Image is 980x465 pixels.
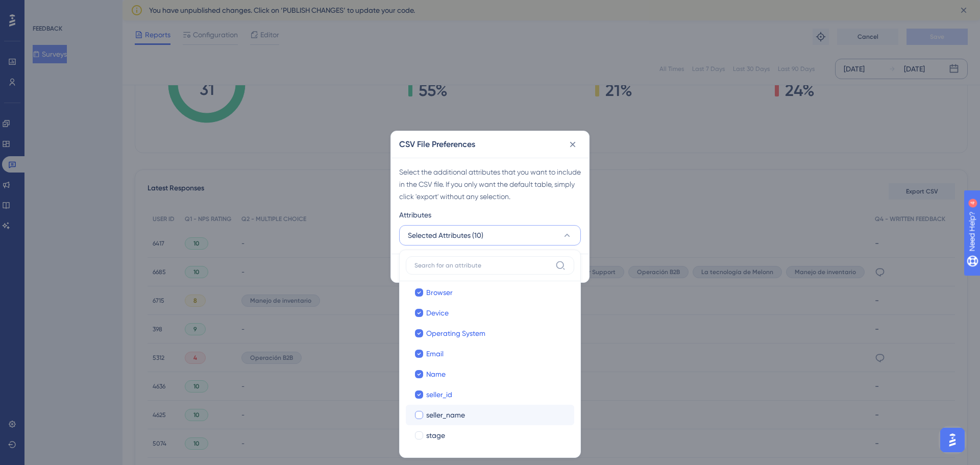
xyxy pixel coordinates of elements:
[426,368,446,380] span: Name
[24,3,64,15] span: Need Help?
[426,409,465,421] span: seller_name
[426,327,485,339] span: Operating System
[426,286,453,299] span: Browser
[426,307,449,319] span: Device
[399,166,581,203] div: Select the additional attributes that you want to include in the CSV file. If you only want the d...
[414,261,551,270] input: Search for an attribute
[937,425,968,455] iframe: UserGuiding AI Assistant Launcher
[399,209,431,221] span: Attributes
[426,388,452,401] span: seller_id
[426,348,444,360] span: Email
[71,5,74,13] div: 4
[399,138,475,151] h2: CSV File Preferences
[408,229,483,241] span: Selected Attributes (10)
[426,429,445,442] span: stage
